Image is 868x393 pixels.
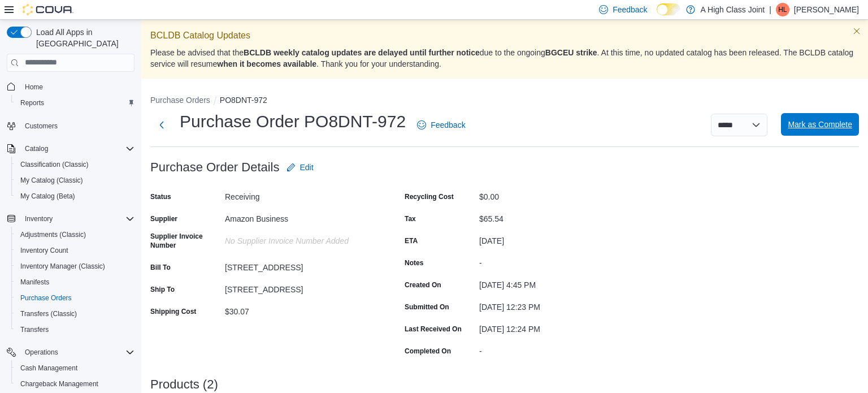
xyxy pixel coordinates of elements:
[225,303,376,316] div: $30.07
[16,96,134,110] span: Reports
[794,3,859,16] p: [PERSON_NAME]
[150,161,280,174] h3: Purchase Order Details
[180,110,406,133] h1: Purchase Order PO8DNT-972
[479,342,631,356] div: -
[225,280,376,294] div: [STREET_ADDRESS]
[405,192,454,201] label: Recycling Cost
[16,174,134,187] span: My Catalog (Classic)
[150,232,220,250] label: Supplier Invoice Number
[16,307,81,321] a: Transfers (Classic)
[2,344,139,360] button: Operations
[20,325,49,334] span: Transfers
[850,24,863,38] button: Dismiss this callout
[225,232,376,245] div: No Supplier Invoice Number added
[16,361,134,375] span: Cash Management
[150,114,173,136] button: Next
[479,232,631,245] div: [DATE]
[479,188,631,201] div: $0.00
[150,94,859,108] nav: An example of EuiBreadcrumbs
[16,96,49,110] a: Reports
[282,156,318,179] button: Edit
[405,258,423,267] label: Notes
[413,114,470,136] a: Feedback
[23,4,73,15] img: Cova
[150,263,171,272] label: Bill To
[781,113,859,136] button: Mark as Complete
[545,48,597,57] strong: BGCEU strike
[16,323,53,336] a: Transfers
[613,4,647,15] span: Feedback
[11,157,139,172] button: Classification (Classic)
[20,176,83,185] span: My Catalog (Classic)
[776,3,789,16] div: Holly Leach-Wickens
[2,79,139,95] button: Home
[788,119,852,130] span: Mark as Complete
[244,48,480,57] strong: BCLDB weekly catalog updates are delayed until further notice
[217,59,316,68] strong: when it becomes available
[150,214,177,223] label: Supplier
[20,230,86,239] span: Adjustments (Classic)
[405,280,441,290] label: Created On
[16,158,134,171] span: Classification (Classic)
[20,80,134,94] span: Home
[150,192,171,201] label: Status
[25,214,53,223] span: Inventory
[20,80,47,94] a: Home
[11,376,139,392] button: Chargeback Management
[11,290,139,306] button: Purchase Orders
[769,3,771,16] p: |
[2,211,139,227] button: Inventory
[20,379,98,388] span: Chargeback Management
[225,210,376,223] div: Amazon Business
[479,320,631,334] div: [DATE] 12:24 PM
[479,210,631,223] div: $65.54
[16,174,88,187] a: My Catalog (Classic)
[20,98,44,107] span: Reports
[405,214,416,223] label: Tax
[405,303,449,312] label: Submitted On
[20,212,134,226] span: Inventory
[150,378,218,391] h3: Products (2)
[2,141,139,157] button: Catalog
[657,3,680,15] input: Dark Mode
[20,160,89,169] span: Classification (Classic)
[20,278,49,287] span: Manifests
[16,377,103,391] a: Chargeback Management
[20,364,77,373] span: Cash Management
[16,260,134,273] span: Inventory Manager (Classic)
[479,276,631,290] div: [DATE] 4:45 PM
[220,96,267,105] button: PO8DNT-972
[20,119,134,133] span: Customers
[150,47,859,70] p: Please be advised that the due to the ongoing . At this time, no updated catalog has been release...
[300,162,314,173] span: Edit
[25,122,58,131] span: Customers
[11,227,139,243] button: Adjustments (Classic)
[16,307,134,321] span: Transfers (Classic)
[16,275,134,289] span: Manifests
[11,172,139,188] button: My Catalog (Classic)
[225,188,376,201] div: Receiving
[25,83,43,92] span: Home
[150,285,175,294] label: Ship To
[16,361,82,375] a: Cash Management
[11,258,139,274] button: Inventory Manager (Classic)
[16,158,93,171] a: Classification (Classic)
[150,307,196,316] label: Shipping Cost
[16,228,90,241] a: Adjustments (Classic)
[20,119,62,133] a: Customers
[20,212,57,226] button: Inventory
[16,244,73,257] a: Inventory Count
[701,3,765,16] p: A High Class Joint
[11,322,139,338] button: Transfers
[405,347,451,356] label: Completed On
[20,192,75,201] span: My Catalog (Beta)
[479,254,631,267] div: -
[16,291,76,305] a: Purchase Orders
[11,360,139,376] button: Cash Management
[16,377,134,391] span: Chargeback Management
[16,189,134,203] span: My Catalog (Beta)
[479,298,631,312] div: [DATE] 12:23 PM
[225,258,376,272] div: [STREET_ADDRESS]
[16,189,80,203] a: My Catalog (Beta)
[150,96,210,105] button: Purchase Orders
